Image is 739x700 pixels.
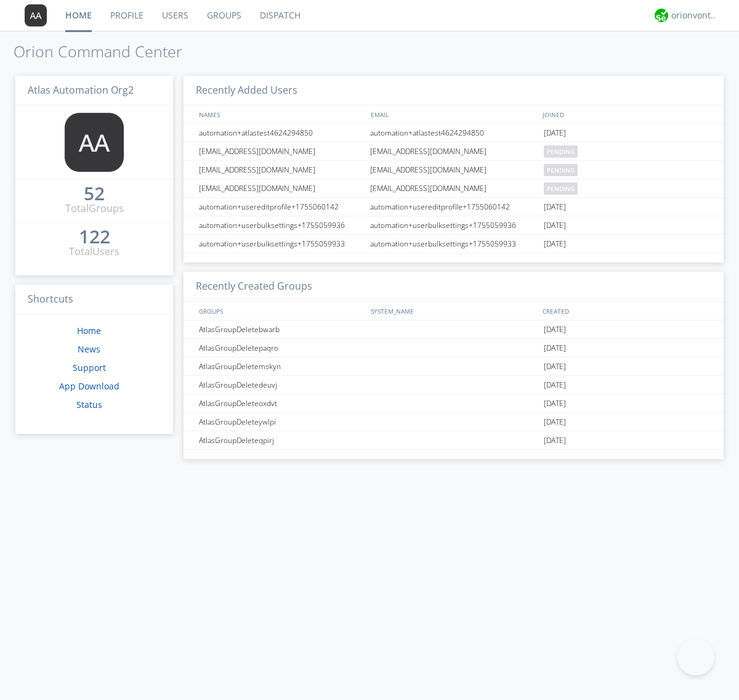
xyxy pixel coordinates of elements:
div: AtlasGroupDeletedeuvj [196,376,366,394]
div: NAMES [196,105,365,123]
span: [DATE] [544,235,566,253]
div: [EMAIL_ADDRESS][DOMAIN_NAME] [367,179,541,197]
h3: Shortcuts [15,285,173,315]
img: 373638.png [65,113,124,172]
div: AtlasGroupDeleteqpirj [196,431,366,449]
a: AtlasGroupDeletedeuvj[DATE] [184,376,724,394]
span: [DATE] [544,124,566,142]
a: Support [73,362,106,373]
span: [DATE] [544,357,566,376]
div: automation+usereditprofile+1755060142 [196,198,366,216]
a: News [78,343,100,355]
a: AtlasGroupDeleteoxdvt[DATE] [184,394,724,413]
a: Home [77,325,101,336]
a: [EMAIL_ADDRESS][DOMAIN_NAME][EMAIL_ADDRESS][DOMAIN_NAME]pending [184,161,724,179]
a: Status [76,399,102,410]
span: pending [544,182,578,195]
span: [DATE] [544,339,566,357]
div: AtlasGroupDeletebwarb [196,320,366,338]
div: 52 [84,187,105,200]
a: AtlasGroupDeletemskyn[DATE] [184,357,724,376]
a: App Download [59,380,119,392]
div: [EMAIL_ADDRESS][DOMAIN_NAME] [367,142,541,160]
span: [DATE] [544,376,566,394]
div: JOINED [539,105,712,123]
a: [EMAIL_ADDRESS][DOMAIN_NAME][EMAIL_ADDRESS][DOMAIN_NAME]pending [184,179,724,198]
div: automation+userbulksettings+1755059933 [196,235,366,253]
div: AtlasGroupDeleteywlpi [196,413,366,431]
div: AtlasGroupDeleteoxdvt [196,394,366,412]
a: AtlasGroupDeleteywlpi[DATE] [184,413,724,431]
div: automation+atlastest4624294850 [196,124,366,142]
h3: Recently Created Groups [184,272,724,302]
div: [EMAIL_ADDRESS][DOMAIN_NAME] [196,142,366,160]
div: 122 [79,230,110,243]
span: pending [544,164,578,176]
div: SYSTEM_NAME [368,302,539,320]
div: [EMAIL_ADDRESS][DOMAIN_NAME] [196,179,366,197]
img: 29d36aed6fa347d5a1537e7736e6aa13 [655,9,668,22]
iframe: Toggle Customer Support [677,638,714,675]
div: automation+atlastest4624294850 [367,124,541,142]
div: automation+userbulksettings+1755059936 [367,216,541,234]
a: AtlasGroupDeleteqpirj[DATE] [184,431,724,450]
div: AtlasGroupDeletemskyn [196,357,366,375]
img: 373638.png [25,4,47,26]
a: automation+userbulksettings+1755059933automation+userbulksettings+1755059933[DATE] [184,235,724,253]
div: EMAIL [368,105,539,123]
h3: Recently Added Users [184,76,724,106]
div: Total Users [69,245,119,259]
span: [DATE] [544,394,566,413]
a: [EMAIL_ADDRESS][DOMAIN_NAME][EMAIL_ADDRESS][DOMAIN_NAME]pending [184,142,724,161]
a: 122 [79,230,110,245]
div: Total Groups [65,201,124,216]
a: AtlasGroupDeletepaqro[DATE] [184,339,724,357]
span: [DATE] [544,431,566,450]
div: orionvontas+atlas+automation+org2 [671,9,717,22]
a: 52 [84,187,105,201]
a: automation+atlastest4624294850automation+atlastest4624294850[DATE] [184,124,724,142]
span: [DATE] [544,320,566,339]
div: GROUPS [196,302,365,320]
a: AtlasGroupDeletebwarb[DATE] [184,320,724,339]
div: AtlasGroupDeletepaqro [196,339,366,357]
span: pending [544,145,578,158]
div: [EMAIL_ADDRESS][DOMAIN_NAME] [367,161,541,179]
a: automation+usereditprofile+1755060142automation+usereditprofile+1755060142[DATE] [184,198,724,216]
div: CREATED [539,302,712,320]
span: [DATE] [544,216,566,235]
div: automation+usereditprofile+1755060142 [367,198,541,216]
div: automation+userbulksettings+1755059933 [367,235,541,253]
span: Atlas Automation Org2 [28,83,134,97]
div: [EMAIL_ADDRESS][DOMAIN_NAME] [196,161,366,179]
div: automation+userbulksettings+1755059936 [196,216,366,234]
a: automation+userbulksettings+1755059936automation+userbulksettings+1755059936[DATE] [184,216,724,235]
span: [DATE] [544,413,566,431]
span: [DATE] [544,198,566,216]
